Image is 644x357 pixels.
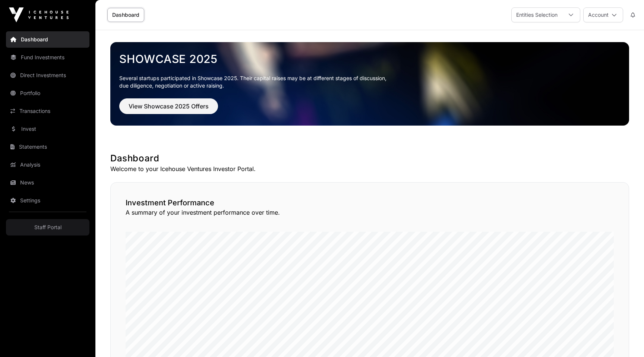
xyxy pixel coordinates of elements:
p: A summary of your investment performance over time. [126,208,614,217]
img: Icehouse Ventures Logo [9,7,69,22]
a: Dashboard [6,31,89,48]
h1: Dashboard [110,152,629,164]
a: Statements [6,139,89,155]
a: Analysis [6,157,89,173]
img: Showcase 2025 [110,42,629,126]
p: Several startups participated in Showcase 2025. Their capital raises may be at different stages o... [119,75,620,89]
button: View Showcase 2025 Offers [119,98,218,114]
a: Transactions [6,103,89,119]
a: Settings [6,192,89,209]
a: Staff Portal [6,219,89,236]
a: News [6,174,89,191]
h2: Investment Performance [126,198,614,208]
a: Dashboard [107,8,144,22]
span: View Showcase 2025 Offers [129,102,209,111]
a: Invest [6,121,89,137]
a: View Showcase 2025 Offers [119,106,218,113]
div: Entities Selection [512,8,562,22]
a: Showcase 2025 [119,52,620,66]
button: Account [583,7,623,22]
p: Welcome to your Icehouse Ventures Investor Portal. [110,164,629,173]
a: Fund Investments [6,49,89,66]
a: Portfolio [6,85,89,101]
a: Direct Investments [6,67,89,83]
